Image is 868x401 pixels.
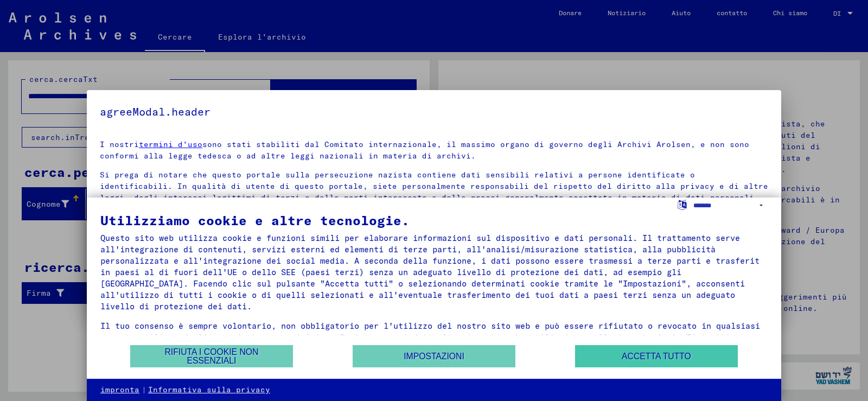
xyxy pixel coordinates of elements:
[676,199,688,209] label: Seleziona la lingua
[100,105,210,118] font: agreeModal.header
[148,385,270,394] font: Informativa sulla privacy
[100,321,760,354] font: Il tuo consenso è sempre volontario, non obbligatorio per l'utilizzo del nostro sito web e può es...
[100,170,768,225] font: Si prega di notare che questo portale sulla persecuzione nazista contiene dati sensibili relativi...
[100,385,139,394] font: impronta
[165,347,259,365] font: Rifiuta i cookie non essenziali
[622,352,691,361] font: Accetta tutto
[100,212,410,228] font: Utilizziamo cookie e altre tecnologie.
[693,198,768,213] select: Seleziona la lingua
[100,233,764,311] font: Questo sito web utilizza cookie e funzioni simili per elaborare informazioni sul dispositivo e da...
[100,139,139,149] font: I nostri
[404,352,464,361] font: Impostazioni
[139,139,202,149] a: termini d'uso
[100,139,749,161] font: sono stati stabiliti dal Comitato internazionale, il massimo organo di governo degli Archivi Arol...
